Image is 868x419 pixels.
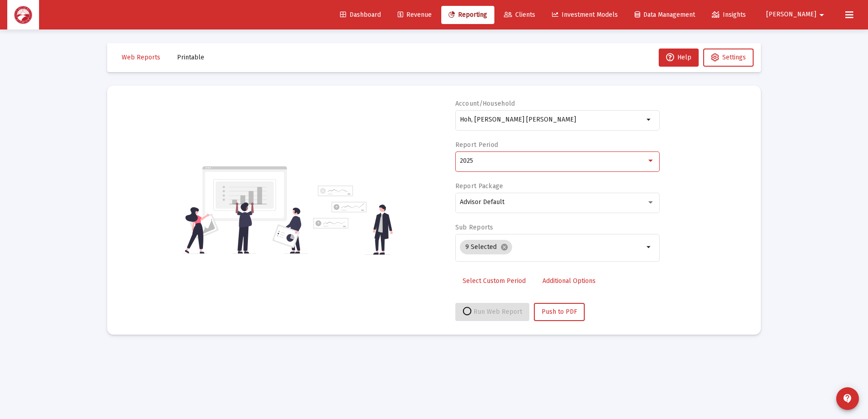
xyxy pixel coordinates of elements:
span: Help [666,54,691,61]
span: Insights [712,11,746,19]
a: Clients [497,6,542,24]
mat-chip: 9 Selected [460,240,512,254]
span: Dashboard [340,11,381,19]
span: 2025 [460,157,473,165]
button: Help [659,49,699,67]
button: Settings [703,49,754,67]
label: Report Period [455,141,498,149]
span: Data Management [635,11,695,19]
img: reporting [183,165,308,255]
mat-chip-list: Selection [460,238,644,256]
button: Run Web Report [455,303,529,321]
img: Dashboard [14,6,32,24]
span: Advisor Default [460,198,504,206]
span: Revenue [398,11,432,19]
span: [PERSON_NAME] [766,11,816,19]
button: Printable [170,49,212,67]
img: reporting-alt [313,185,393,255]
span: Settings [722,54,746,61]
mat-icon: cancel [500,243,508,251]
label: Report Package [455,182,503,190]
mat-icon: contact_support [842,393,853,404]
a: Data Management [627,6,702,24]
span: Select Custom Period [463,277,526,285]
a: Dashboard [333,6,388,24]
button: [PERSON_NAME] [755,5,838,24]
input: Search or select an account or household [460,116,644,123]
span: Web Reports [122,54,160,61]
label: Sub Reports [455,224,493,231]
mat-icon: arrow_drop_down [644,114,655,125]
span: Investment Models [552,11,618,19]
span: Push to PDF [542,308,577,316]
a: Reporting [441,6,494,24]
label: Account/Household [455,100,515,107]
a: Insights [705,6,753,24]
a: Investment Models [545,6,625,24]
span: Additional Options [542,277,596,285]
a: Revenue [390,6,439,24]
button: Push to PDF [534,303,585,321]
mat-icon: arrow_drop_down [644,242,655,253]
mat-icon: arrow_drop_down [816,6,827,24]
span: Clients [504,11,535,19]
span: Run Web Report [463,308,522,316]
button: Web Reports [114,49,168,67]
span: Reporting [449,11,487,19]
span: Printable [177,54,204,61]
